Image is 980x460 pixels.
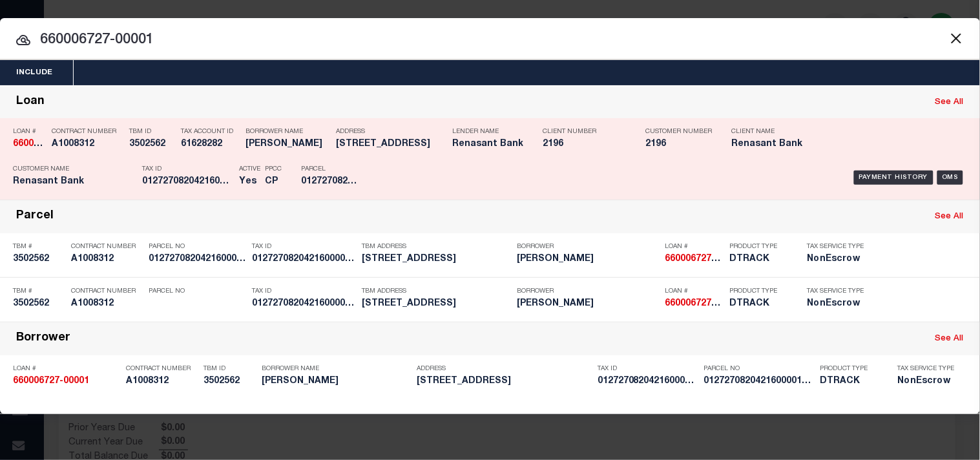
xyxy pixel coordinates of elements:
[452,128,523,136] p: Lender Name
[239,176,258,187] h5: Yes
[52,139,123,150] h5: A1008312
[665,243,724,251] p: Loan #
[13,377,89,386] strong: 660006727-00001
[452,139,523,150] h5: Renasant Bank
[730,298,788,309] h5: DTRACK
[898,365,963,373] p: Tax Service Type
[16,209,54,224] div: Parcel
[129,128,174,136] p: TBM ID
[665,299,742,308] strong: 660006727-00001
[704,365,814,373] p: Parcel No
[149,254,245,265] h5: 012727082042160000100600
[149,243,245,251] p: Parcel No
[937,171,964,185] div: OMS
[517,243,659,251] p: Borrower
[665,254,724,265] h5: 660006727-00001
[948,30,964,47] button: Close
[808,254,866,265] h5: NonEscrow
[13,287,65,295] p: TBM #
[13,243,65,251] p: TBM #
[665,287,724,295] p: Loan #
[265,165,282,173] p: PPCC
[301,165,359,173] p: Parcel
[203,376,255,387] h5: 3502562
[71,298,142,309] h5: A1008312
[13,365,120,373] p: Loan #
[181,128,239,136] p: Tax Account ID
[543,128,627,136] p: Client Number
[252,254,355,265] h5: 012727082042160000100600
[362,298,510,309] h5: 617 39TH CT E MERIDIAN MS 39301
[665,255,742,264] strong: 660006727-00001
[336,128,446,136] p: Address
[142,165,233,173] p: Tax ID
[362,254,510,265] h5: 617 39TH CT E MERIDIAN MS 39301
[935,98,964,107] a: See All
[262,376,410,387] h5: TAYLOR RONALD
[126,365,197,373] p: Contract Number
[203,365,255,373] p: TBM ID
[820,365,879,373] p: Product Type
[646,128,713,136] p: Customer Number
[646,139,711,150] h5: 2196
[362,287,510,295] p: TBM Address
[898,376,963,387] h5: NonEscrow
[935,213,964,221] a: See All
[252,298,355,309] h5: 012727082042160000100600
[730,287,788,295] p: Product Type
[808,243,866,251] p: Tax Service Type
[262,365,410,373] p: Borrower Name
[362,243,510,251] p: TBM Address
[517,254,659,265] h5: TAYLOR RONALD
[265,176,282,187] h5: CP
[732,128,842,136] p: Client Name
[665,298,724,309] h5: 660006727-00001
[13,176,123,187] h5: Renasant Bank
[808,287,866,295] p: Tax Service Type
[517,287,659,295] p: Borrower
[245,139,329,150] h5: TAYLOR RONALD
[935,335,964,343] a: See All
[417,376,591,387] h5: 617 39TH CT E MERIDIAN MS 39301
[13,376,120,387] h5: 660006727-00001
[13,254,65,265] h5: 3502562
[854,171,933,185] div: Payment History
[245,128,329,136] p: Borrower Name
[13,128,45,136] p: Loan #
[598,365,698,373] p: Tax ID
[13,165,123,173] p: Customer Name
[730,243,788,251] p: Product Type
[252,243,355,251] p: Tax ID
[71,243,142,251] p: Contract Number
[129,139,174,150] h5: 3502562
[239,165,260,173] p: Active
[417,365,591,373] p: Address
[517,298,659,309] h5: TAYLOR RONALD
[142,176,233,187] h5: 012727082042160000100600
[730,254,788,265] h5: DTRACK
[301,176,359,187] h5: 012727082042160000100600
[808,298,866,309] h5: NonEscrow
[71,254,142,265] h5: A1008312
[598,376,698,387] h5: 012727082042160000100600
[16,331,70,346] div: Borrower
[13,139,45,150] h5: 660006727-00001
[52,128,123,136] p: Contract Number
[732,139,842,150] h5: Renasant Bank
[252,287,355,295] p: Tax ID
[16,95,45,110] div: Loan
[149,287,245,295] p: Parcel No
[71,287,142,295] p: Contract Number
[336,139,446,150] h5: 617 39TH CT E MERIDIAN MS 39301
[820,376,879,387] h5: DTRACK
[181,139,239,150] h5: 61628282
[704,376,814,387] h5: 012727082042160000100600
[13,298,65,309] h5: 3502562
[126,376,197,387] h5: A1008312
[543,139,627,150] h5: 2196
[13,140,89,149] strong: 660006727-00001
